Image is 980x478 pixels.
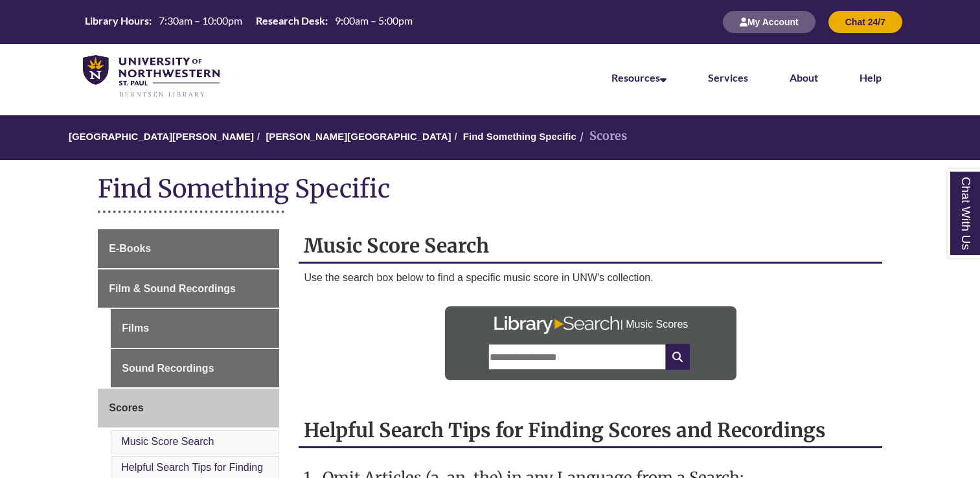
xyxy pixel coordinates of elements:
button: Chat 24/7 [828,11,902,33]
a: Films [111,309,279,348]
a: Resources [611,71,667,84]
a: Chat 24/7 [828,16,902,27]
a: [PERSON_NAME][GEOGRAPHIC_DATA] [266,131,451,142]
span: Film & Sound Recordings [109,283,236,294]
a: E-Books [98,229,279,268]
a: Services [708,71,748,84]
a: Find Something Specific [463,131,576,142]
img: Library Search Logo [493,316,621,335]
p: | Music Scores [621,312,689,332]
a: Film & Sound Recordings [98,269,279,308]
a: About [790,71,818,84]
a: [GEOGRAPHIC_DATA][PERSON_NAME] [69,131,254,142]
span: 9:00am – 5:00pm [335,14,413,27]
h2: Music Score Search [299,229,882,264]
a: Scores [98,389,279,427]
a: Music Score Search [121,436,214,447]
h2: Helpful Search Tips for Finding Scores and Recordings [299,414,882,448]
a: My Account [723,16,815,27]
i: Search [666,344,689,370]
p: Use the search box below to find a specific music score in UNW's collection. [304,270,876,286]
span: Scores [109,402,143,413]
a: Help [860,71,882,84]
span: E-Books [109,243,151,254]
a: Hours Today [80,14,418,31]
button: My Account [723,11,815,33]
span: 7:30am – 10:00pm [159,14,242,27]
h1: Find Something Specific [98,173,882,207]
th: Research Desk: [251,14,330,28]
li: Scores [576,127,627,146]
th: Library Hours: [80,14,154,28]
table: Hours Today [80,14,418,30]
a: Sound Recordings [111,349,279,388]
img: UNWSP Library Logo [83,55,220,98]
